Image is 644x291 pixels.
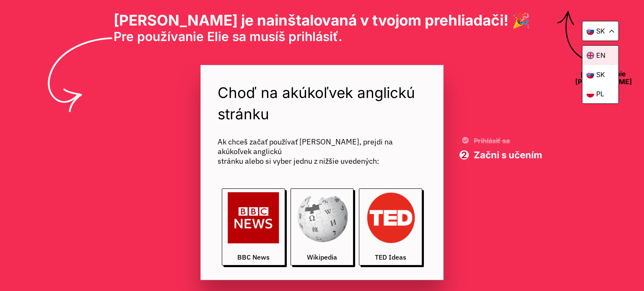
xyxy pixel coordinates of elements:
span: Choď na akúkoľvek anglickú stránku [218,82,426,125]
a: TED Ideas [359,188,422,265]
span: Wikipedia [307,253,337,262]
span: Ak chceš začať používať [PERSON_NAME], prejdi na akúkoľvek anglickú stránku alebo si vyber jednu ... [218,137,426,166]
span: Začni s učením [474,150,542,160]
p: pl [596,90,604,98]
p: sk [596,70,605,79]
p: en [596,51,605,59]
a: Wikipedia [291,188,354,265]
img: wikipedia [296,192,348,244]
span: Klikni pre otvorenie [PERSON_NAME] [571,61,636,86]
span: BBC News [237,253,270,262]
a: BBC News [222,188,285,265]
h1: [PERSON_NAME] je nainštalovaná v tvojom prehliadači! 🎉 [114,11,530,29]
span: Pre používanie Elie sa musíš prihlásiť. ‎ ‎ ‎ ‎ ‎ ‎ ‎ ‎ ‎ ‎ ‎ ‎ [114,29,530,44]
span: TED Ideas [375,253,406,262]
img: ted [365,192,416,244]
span: Prihlásiť sa [474,137,542,144]
p: sk [596,27,605,35]
img: bbc [228,192,279,244]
